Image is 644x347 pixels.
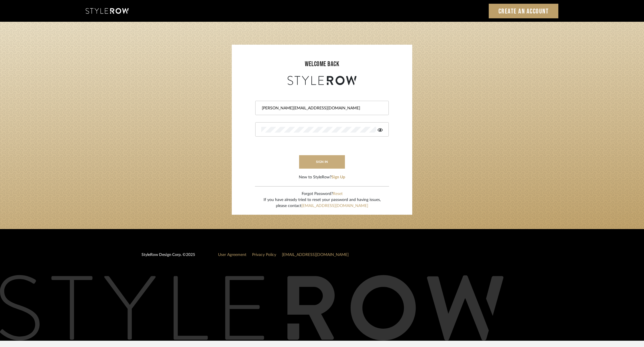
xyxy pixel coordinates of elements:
[299,174,345,180] div: New to StyleRow?
[142,252,195,263] div: StyleRow Design Corp. ©2025
[218,253,246,257] a: User Agreement
[489,4,559,18] a: Create an Account
[252,253,276,257] a: Privacy Policy
[282,253,349,257] a: [EMAIL_ADDRESS][DOMAIN_NAME]
[301,204,368,208] a: [EMAIL_ADDRESS][DOMAIN_NAME]
[333,191,343,197] button: Reset
[261,105,381,111] input: Email Address
[299,155,345,169] button: sign in
[264,197,381,209] div: If you have already tried to reset your password and having issues, please contact
[264,191,381,197] div: Forgot Password?
[331,174,345,180] button: Sign Up
[237,59,407,69] div: welcome back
